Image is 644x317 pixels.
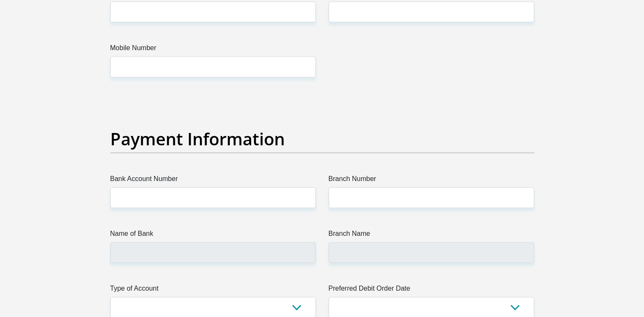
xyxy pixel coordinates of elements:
[110,283,316,297] label: Type of Account
[329,229,534,242] label: Branch Name
[329,174,534,187] label: Branch Number
[110,229,316,242] label: Name of Bank
[110,43,316,57] label: Mobile Number
[329,242,534,263] input: Branch Name
[110,187,316,208] input: Bank Account Number
[329,283,534,297] label: Preferred Debit Order Date
[329,187,534,208] input: Branch Number
[110,57,316,77] input: Mobile Number
[329,2,534,23] input: Surname
[110,242,316,263] input: Name of Bank
[110,129,534,149] h2: Payment Information
[110,174,316,187] label: Bank Account Number
[110,2,316,23] input: Name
